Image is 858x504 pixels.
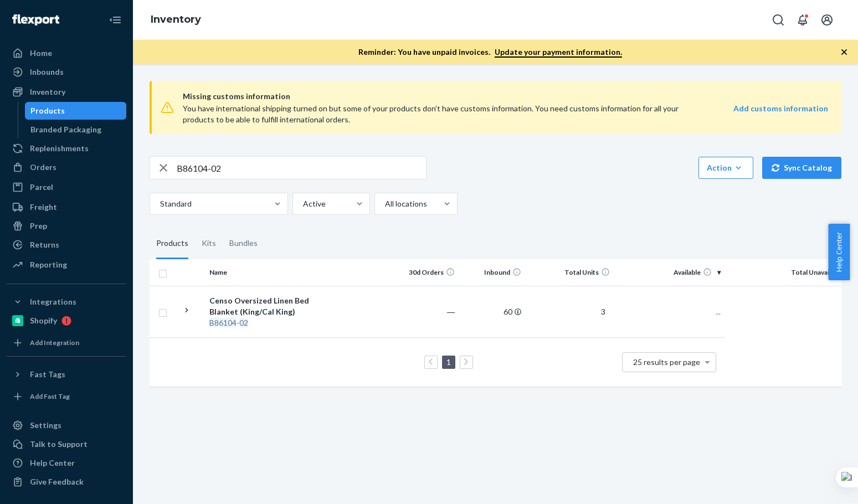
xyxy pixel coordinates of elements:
[30,420,61,431] div: Settings
[30,162,56,173] div: Orders
[7,158,126,176] a: Orders
[30,457,75,469] div: Help Center
[707,162,745,173] div: Action
[7,217,126,235] a: Prep
[30,338,79,347] div: Add Integration
[302,198,303,209] input: Active
[526,259,614,286] th: Total Units
[358,47,622,58] p: Reminder: You have unpaid invoices.
[792,9,814,31] button: Open notifications
[7,293,126,311] button: Integrations
[142,4,210,36] ol: breadcrumbs
[7,198,126,216] a: Freight
[7,416,126,434] a: Settings
[7,435,126,453] a: Talk to Support
[444,357,453,367] a: Page 1 is your current page
[7,83,126,101] a: Inventory
[30,392,70,401] div: Add Fast Tag
[597,307,610,316] span: 3
[12,14,59,25] img: Flexport logo
[209,317,325,328] div: -
[633,357,700,367] span: 25 results per page
[7,140,126,157] a: Replenishments
[30,439,88,450] div: Talk to Support
[30,182,53,193] div: Parcel
[30,296,76,307] div: Integrations
[25,121,127,138] a: Branded Packaging
[239,318,248,327] em: 02
[25,102,127,120] a: Products
[151,13,201,25] a: Inventory
[459,259,526,286] th: Inbound
[393,259,459,286] th: 30d Orders
[7,63,126,81] a: Inbounds
[7,312,126,330] a: Shopify
[30,143,89,154] div: Replenishments
[816,9,838,31] button: Open account menu
[30,315,57,326] div: Shopify
[619,306,721,317] p: ...
[205,259,330,286] th: Name
[30,86,65,97] div: Inventory
[733,103,828,125] a: Add customs information
[7,454,126,472] a: Help Center
[614,259,725,286] th: Available
[30,259,67,270] div: Reporting
[183,90,828,103] span: Missing customs information
[393,286,459,337] td: ―
[495,47,622,58] a: Update your payment information.
[384,198,385,209] input: All locations
[30,105,65,116] div: Products
[30,220,47,232] div: Prep
[30,476,84,487] div: Give Feedback
[733,104,828,113] strong: Add customs information
[229,228,258,259] div: Bundles
[698,157,753,179] button: Action
[202,228,216,259] div: Kits
[7,178,126,196] a: Parcel
[104,9,126,31] button: Close Navigation
[7,256,126,274] a: Reporting
[177,157,426,179] input: Search inventory by name or sku
[30,369,65,380] div: Fast Tags
[30,48,52,59] div: Home
[7,44,126,62] a: Home
[30,239,59,250] div: Returns
[7,366,126,383] button: Fast Tags
[30,66,64,78] div: Inbounds
[459,286,526,337] td: 60
[30,202,57,213] div: Freight
[209,295,325,317] div: Censo Oversized Linen Bed Blanket (King/Cal King)
[30,124,101,135] div: Branded Packaging
[762,157,841,179] button: Sync Catalog
[7,388,126,405] a: Add Fast Tag
[7,334,126,352] a: Add Integration
[159,198,160,209] input: Standard
[7,236,126,254] a: Returns
[209,318,237,327] em: B86104
[156,228,188,259] div: Products
[183,103,699,125] div: You have international shipping turned on but some of your products don’t have customs informatio...
[767,9,789,31] button: Open Search Box
[7,473,126,491] button: Give Feedback
[828,224,850,280] button: Help Center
